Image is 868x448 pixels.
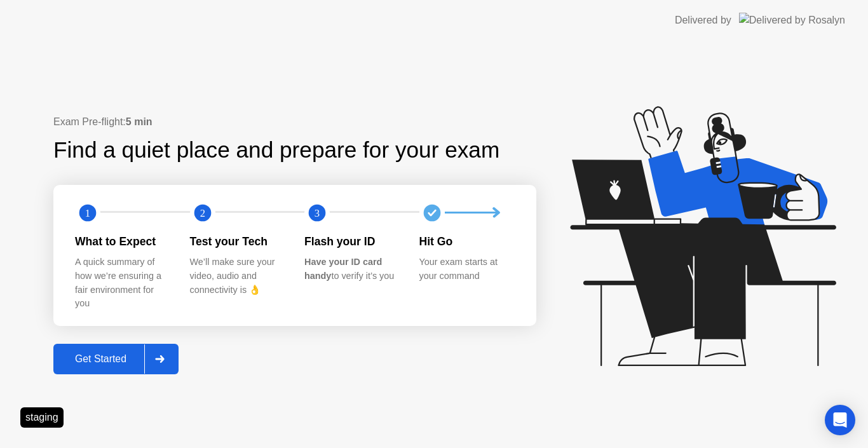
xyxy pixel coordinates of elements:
[85,207,90,219] text: 1
[304,233,399,250] div: Flash your ID
[825,405,855,435] div: Open Intercom Messenger
[57,353,144,365] div: Get Started
[75,233,170,250] div: What to Expect
[20,407,64,428] div: staging
[190,233,285,250] div: Test your Tech
[53,114,536,130] div: Exam Pre-flight:
[739,13,845,27] img: Delivered by Rosalyn
[419,255,514,283] div: Your exam starts at your command
[126,116,153,127] b: 5 min
[419,233,514,250] div: Hit Go
[304,257,382,281] b: Have your ID card handy
[53,133,501,167] div: Find a quiet place and prepare for your exam
[53,344,179,374] button: Get Started
[675,13,731,28] div: Delivered by
[315,207,320,219] text: 3
[190,255,285,297] div: We’ll make sure your video, audio and connectivity is 👌
[304,255,399,283] div: to verify it’s you
[200,207,205,219] text: 2
[75,255,170,310] div: A quick summary of how we’re ensuring a fair environment for you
